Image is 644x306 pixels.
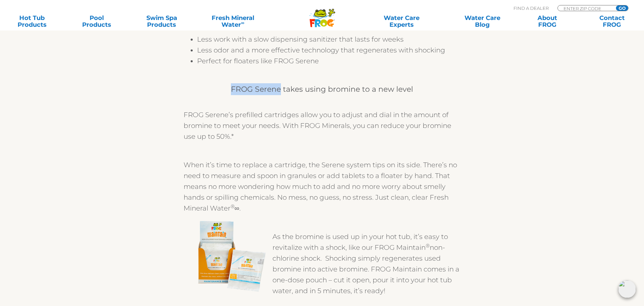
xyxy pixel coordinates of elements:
a: PoolProducts [72,15,122,28]
p: FROG Serene’s prefilled cartridges allow you to adjust and dial in the amount of bromine to meet ... [184,109,461,142]
input: GO [616,5,628,11]
a: Water CareBlog [457,15,507,28]
a: Hot TubProducts [7,15,57,28]
li: Less odor and a more effective technology that regenerates with shocking [197,45,461,56]
a: AboutFROG [522,15,572,28]
p: When it’s time to replace a cartridge, the Serene system tips on its side. There’s no need to mea... [184,159,461,214]
sup: ∞ [241,20,244,25]
input: Zip Code Form [563,5,609,11]
a: Swim SpaProducts [137,15,187,28]
sup: ® [231,203,235,210]
p: Find A Dealer [514,5,549,11]
li: Less work with a slow dispensing sanitizer that lasts for weeks [197,34,461,45]
a: Water CareExperts [361,15,443,28]
li: Perfect for floaters like FROG Serene [197,56,461,66]
img: openIcon [618,280,636,298]
a: ContactFROG [587,15,637,28]
p: As the bromine is used up in your hot tub, it’s easy to revitalize with a shock, like our FROG Ma... [184,231,461,296]
a: Fresh MineralWater∞ [201,15,264,28]
sup: ® [426,242,430,249]
h4: FROG Serene takes using bromine to a new level [184,83,461,95]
